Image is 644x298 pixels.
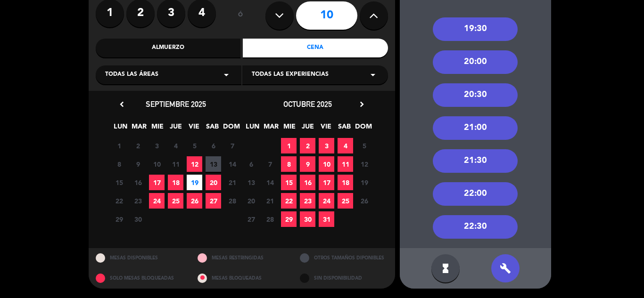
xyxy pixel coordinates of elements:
span: 22 [111,193,127,209]
span: 13 [243,175,259,190]
span: 7 [224,138,240,153]
div: 21:00 [433,116,518,140]
div: Cena [243,39,388,57]
span: 2 [300,138,315,153]
span: 28 [224,193,240,209]
span: 23 [130,193,146,209]
i: hourglass_full [440,263,451,274]
i: chevron_left [117,99,127,109]
span: 2 [130,138,146,153]
span: 5 [356,138,372,153]
span: 15 [111,175,127,190]
span: 4 [168,138,183,153]
span: DOM [223,121,239,137]
span: 11 [338,156,353,172]
span: octubre 2025 [283,99,332,109]
span: 10 [149,156,165,172]
span: 6 [243,156,259,172]
span: 13 [206,156,221,172]
div: MESAS BLOQUEADAS [190,268,293,289]
span: Todas las experiencias [252,70,329,80]
span: 24 [149,193,165,209]
div: 20:00 [433,50,518,74]
span: 8 [111,156,127,172]
span: 5 [187,138,202,153]
span: 26 [356,193,372,209]
div: SIN DISPONIBILIDAD [293,268,395,289]
div: 20:30 [433,83,518,107]
div: MESAS RESTRINGIDAS [190,248,293,268]
span: VIE [186,121,202,137]
span: 10 [319,156,334,172]
span: 29 [281,211,297,227]
i: chevron_right [357,99,367,109]
span: SAB [337,121,352,137]
span: 21 [224,175,240,190]
span: 26 [187,193,202,209]
span: MIE [281,121,297,137]
div: Almuerzo [96,39,241,57]
span: 27 [206,193,221,209]
span: 9 [130,156,146,172]
span: 23 [300,193,315,209]
span: 14 [262,175,278,190]
span: JUE [168,121,183,137]
span: 15 [281,175,297,190]
span: LUN [113,121,128,137]
span: 31 [319,211,334,227]
span: 25 [338,193,353,209]
span: 12 [356,156,372,172]
i: arrow_drop_down [221,69,232,81]
span: MAR [131,121,147,137]
span: DOM [355,121,371,137]
span: 20 [206,175,221,190]
div: MESAS DISPONIBLES [89,248,191,268]
span: 12 [187,156,202,172]
span: 3 [149,138,165,153]
span: 30 [300,211,315,227]
div: 19:30 [433,17,518,41]
span: 4 [338,138,353,153]
span: 20 [243,193,259,209]
span: SAB [205,121,220,137]
span: 6 [206,138,221,153]
span: 29 [111,211,127,227]
span: 16 [300,175,315,190]
span: 19 [187,175,202,190]
span: 22 [281,193,297,209]
span: LUN [245,121,260,137]
span: 25 [168,193,183,209]
div: 21:30 [433,149,518,173]
span: 30 [130,211,146,227]
span: 24 [319,193,334,209]
span: 27 [243,211,259,227]
div: 22:30 [433,215,518,239]
span: VIE [318,121,334,137]
span: septiembre 2025 [146,99,206,109]
span: 18 [338,175,353,190]
span: MAR [263,121,279,137]
span: 17 [319,175,334,190]
span: 17 [149,175,165,190]
span: 21 [262,193,278,209]
span: 18 [168,175,183,190]
span: 28 [262,211,278,227]
span: 19 [356,175,372,190]
span: 8 [281,156,297,172]
span: 1 [281,138,297,153]
span: 11 [168,156,183,172]
span: 7 [262,156,278,172]
div: OTROS TAMAÑOS DIPONIBLES [293,248,395,268]
div: 22:00 [433,182,518,206]
span: 14 [224,156,240,172]
span: 3 [319,138,334,153]
span: JUE [300,121,315,137]
div: SOLO MESAS BLOQUEADAS [89,268,191,289]
span: Todas las áreas [105,70,158,80]
span: MIE [149,121,165,137]
span: 16 [130,175,146,190]
span: 1 [111,138,127,153]
i: arrow_drop_down [367,69,379,81]
span: 9 [300,156,315,172]
i: build [500,263,511,274]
